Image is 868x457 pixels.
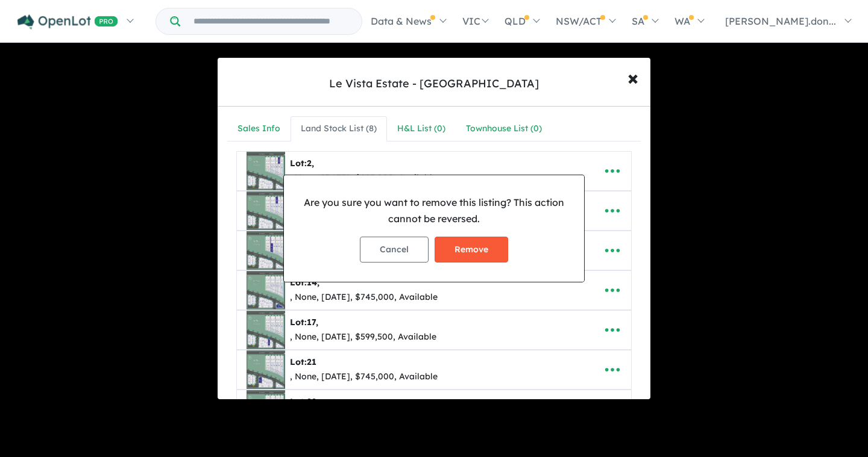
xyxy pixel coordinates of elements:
[360,237,429,263] button: Cancel
[183,8,359,34] input: Try estate name, suburb, builder or developer
[294,194,574,227] p: Are you sure you want to remove this listing? This action cannot be reversed.
[435,237,508,263] button: Remove
[17,14,118,30] img: Openlot PRO Logo White
[725,15,836,27] span: [PERSON_NAME].don...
